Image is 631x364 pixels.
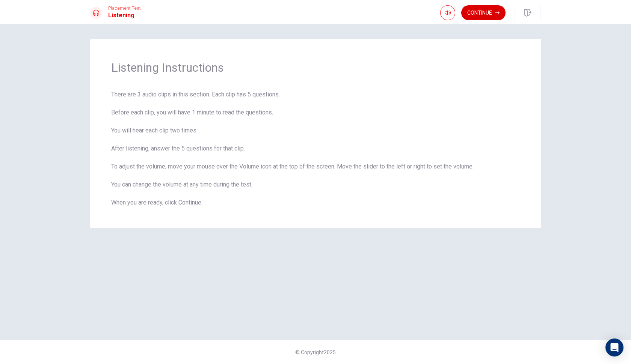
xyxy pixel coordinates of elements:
[108,11,141,20] h1: Listening
[295,349,336,355] span: © Copyright 2025
[111,60,520,75] span: Listening Instructions
[111,90,520,207] span: There are 3 audio clips in this section. Each clip has 5 questions. Before each clip, you will ha...
[461,5,506,20] button: Continue
[108,6,141,11] span: Placement Test
[605,338,623,356] div: Open Intercom Messenger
